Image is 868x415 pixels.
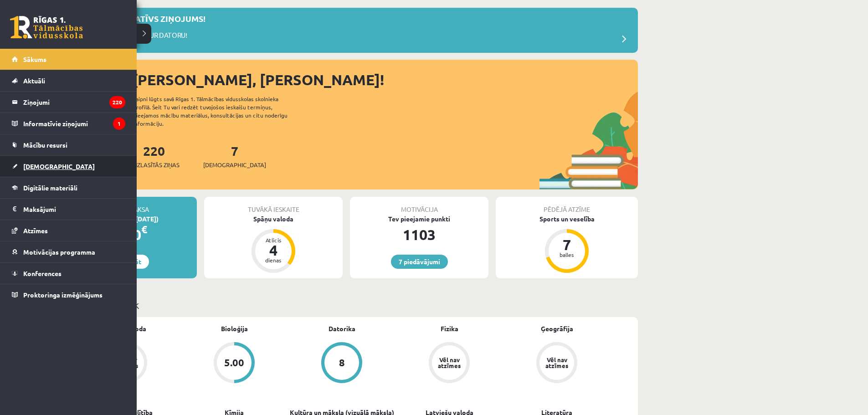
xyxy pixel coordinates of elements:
div: Laipni lūgts savā Rīgas 1. Tālmācības vidusskolas skolnieka profilā. Šeit Tu vari redzēt tuvojošo... [133,95,303,128]
span: Sākums [23,55,46,63]
a: Sports un veselība 7 balles [496,214,638,274]
div: balles [553,252,580,257]
a: Bioloģija [221,324,248,333]
a: [DEMOGRAPHIC_DATA] [12,156,125,177]
span: Neizlasītās ziņas [128,160,180,169]
a: Rīgas 1. Tālmācības vidusskola [10,16,83,39]
div: dienas [260,257,287,263]
a: Atzīmes [12,220,125,241]
span: Konferences [23,269,62,277]
div: Vēl nav atzīmes [437,357,462,369]
a: 5.00 [180,342,288,385]
a: Maksājumi [12,199,125,220]
a: Jauns informatīvs ziņojums! Ieskaites drīkst pildīt TIKAI CAUR DATORU! [59,12,633,48]
a: Datorika [329,324,355,333]
i: 220 [109,96,125,108]
div: Tuvākā ieskaite [204,197,343,214]
a: Ģeogrāfija [541,324,573,333]
div: 4 [260,243,287,257]
a: Vēl nav atzīmes [395,342,503,385]
a: Motivācijas programma [12,241,125,262]
span: Proktoringa izmēģinājums [23,291,103,299]
a: 7 piedāvājumi [391,255,448,269]
a: Vēl nav atzīmes [503,342,611,385]
a: Mācību resursi [12,134,125,155]
a: Konferences [12,263,125,284]
a: Aktuāli [12,70,125,91]
span: Digitālie materiāli [23,184,77,192]
a: Sākums [12,49,125,70]
div: Motivācija [350,197,488,214]
div: Atlicis [260,237,287,243]
div: Sports un veselība [496,214,638,224]
a: Fizika [441,324,458,333]
i: 1 [113,118,125,130]
div: Spāņu valoda [204,214,343,224]
legend: Ziņojumi [23,92,125,113]
span: [DEMOGRAPHIC_DATA] [203,160,266,169]
div: Pēdējā atzīme [496,197,638,214]
span: Atzīmes [23,226,48,235]
legend: Informatīvie ziņojumi [23,113,125,134]
span: Mācību resursi [23,141,67,149]
a: 8 [288,342,395,385]
div: 5.00 [224,358,244,368]
a: 7[DEMOGRAPHIC_DATA] [203,143,266,169]
a: Ziņojumi220 [12,92,125,113]
div: 8 [339,358,345,368]
span: Motivācijas programma [23,248,95,256]
p: Jauns informatīvs ziņojums! [73,12,205,25]
p: Mācību plāns 11.a2 JK [58,299,634,312]
legend: Maksājumi [23,199,125,220]
div: Tev pieejamie punkti [350,214,488,224]
div: 1103 [350,224,488,246]
div: 7 [553,237,580,252]
div: [PERSON_NAME], [PERSON_NAME]! [132,69,638,91]
a: Digitālie materiāli [12,177,125,198]
span: [DEMOGRAPHIC_DATA] [23,162,95,170]
a: 220Neizlasītās ziņas [128,143,180,169]
a: Spāņu valoda Atlicis 4 dienas [204,214,343,274]
a: Proktoringa izmēģinājums [12,284,125,305]
span: Aktuāli [23,77,45,85]
a: Informatīvie ziņojumi1 [12,113,125,134]
span: € [141,223,147,236]
div: Vēl nav atzīmes [544,357,570,369]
